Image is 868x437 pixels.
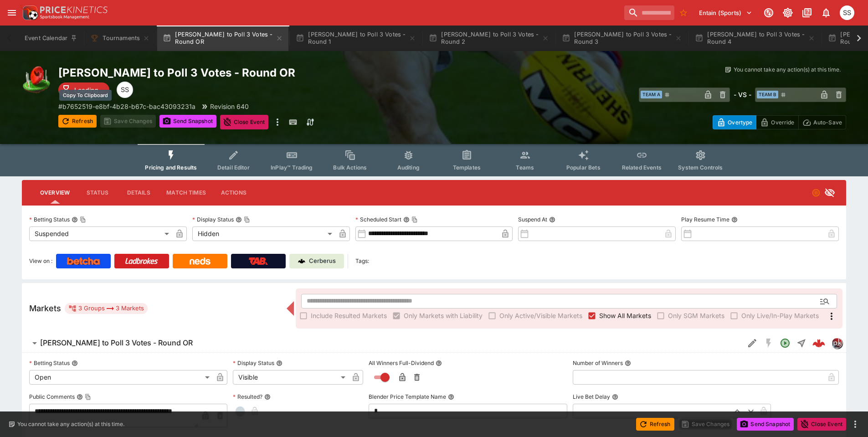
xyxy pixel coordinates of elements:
[233,393,262,401] p: Resulted?
[40,6,108,13] img: PriceKinetics
[832,338,842,348] img: pricekinetics
[780,5,796,21] button: Toggle light/dark mode
[40,338,193,348] h6: [PERSON_NAME] to Poll 3 Votes - Round OR
[213,182,254,204] button: Actions
[832,338,842,349] div: pricekinetics
[85,394,91,400] button: Copy To Clipboard
[668,311,724,320] span: Only SGM Markets
[676,5,691,20] button: No Bookmarks
[333,164,367,171] span: Bulk Actions
[236,216,242,223] button: Display StatusCopy To Clipboard
[369,359,434,367] p: All Winners Full-Dividend
[311,311,387,320] span: Include Resulted Markets
[760,335,777,351] button: SGM Disabled
[29,216,70,223] p: Betting Status
[58,102,195,111] p: Copy To Clipboard
[760,5,777,21] button: Connected to PK
[404,311,483,320] span: Only Markets with Liability
[58,66,452,80] h2: Copy To Clipboard
[622,164,662,171] span: Related Events
[780,338,791,349] svg: Open
[80,216,86,223] button: Copy To Clipboard
[518,216,547,223] p: Suspend At
[4,5,20,21] button: open drawer
[713,115,756,129] button: Overtype
[741,311,819,320] span: Only Live/In-Play Markets
[309,257,336,266] p: Cerberus
[810,334,828,352] a: c596150e-1826-416b-a23b-fab45f19d4d1
[22,334,744,352] button: [PERSON_NAME] to Poll 3 Votes - Round OR
[210,102,249,111] p: Revision 640
[689,26,821,51] button: [PERSON_NAME] to Poll 3 Votes - Round 4
[159,182,213,204] button: Match Times
[72,216,78,223] button: Betting StatusCopy To Clipboard
[118,182,159,204] button: Details
[556,26,688,51] button: [PERSON_NAME] to Poll 3 Votes - Round 3
[233,359,274,367] p: Display Status
[499,311,582,320] span: Only Active/Visible Markets
[744,335,760,351] button: Edit Detail
[29,303,61,314] h5: Markets
[850,419,861,430] button: more
[837,3,857,23] button: Sam Somerville
[244,216,250,223] button: Copy To Clipboard
[68,303,144,314] div: 3 Groups 3 Markets
[298,257,305,265] img: Cerberus
[799,5,815,21] button: Documentation
[220,115,269,129] button: Close Event
[737,418,794,431] button: Send Snapshot
[289,254,344,268] a: Cerberus
[117,82,133,98] div: Sam Somerville
[271,164,313,171] span: InPlay™ Trading
[355,254,369,268] label: Tags:
[812,337,825,350] img: logo-cerberus--red.svg
[423,26,555,51] button: [PERSON_NAME] to Poll 3 Votes - Round 2
[58,115,97,128] button: Refresh
[29,359,70,367] p: Betting Status
[29,370,213,385] div: Open
[612,394,618,400] button: Live Bet Delay
[436,360,442,366] button: All Winners Full-Dividend
[217,164,250,171] span: Detail Editor
[824,187,835,198] svg: Hidden
[678,164,723,171] span: System Controls
[272,115,283,129] button: more
[20,4,38,22] img: PriceKinetics Logo
[59,90,112,101] div: Copy To Clipboard
[29,226,172,241] div: Suspended
[19,26,83,51] button: Event Calendar
[249,257,268,265] img: TabNZ
[355,216,401,223] p: Scheduled Start
[85,26,155,51] button: Tournaments
[125,257,158,265] img: Ladbrokes
[77,182,118,204] button: Status
[817,293,833,309] button: Open
[728,118,752,127] p: Overtype
[731,216,738,223] button: Play Resume Time
[818,5,834,21] button: Notifications
[369,393,446,401] p: Blender Price Template Name
[157,26,288,51] button: [PERSON_NAME] to Poll 3 Votes - Round OR
[826,311,837,322] svg: More
[549,216,555,223] button: Suspend At
[757,91,778,98] span: Team B
[145,164,197,171] span: Pricing and Results
[840,5,854,20] div: Sam Somerville
[797,418,846,431] button: Close Event
[693,5,758,20] button: Select Tenant
[812,337,825,350] div: c596150e-1826-416b-a23b-fab45f19d4d1
[22,66,51,95] img: australian_rules.png
[777,335,793,351] button: Open
[138,144,730,176] div: Event type filters
[77,394,83,400] button: Public CommentsCopy To Clipboard
[290,26,421,51] button: [PERSON_NAME] to Poll 3 Votes - Round 1
[190,257,210,265] img: Neds
[681,216,729,223] p: Play Resume Time
[516,164,534,171] span: Teams
[276,360,282,366] button: Display Status
[771,118,794,127] p: Override
[233,370,349,385] div: Visible
[566,164,601,171] span: Popular Bets
[734,90,751,99] h6: - VS -
[734,66,841,74] p: You cannot take any action(s) at this time.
